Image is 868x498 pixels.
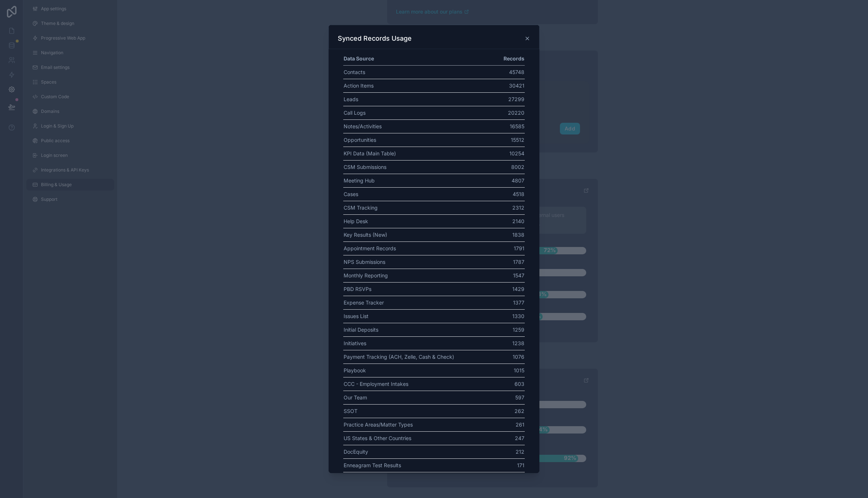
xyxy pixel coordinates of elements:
[343,377,495,391] td: CCC - Employment Intakes
[343,160,495,174] td: CSM Submissions
[343,391,495,404] td: Our Team
[343,364,495,377] td: Playbook
[343,309,495,323] td: Issues List
[343,187,495,201] td: Cases
[495,133,525,147] td: 15512
[495,336,525,350] td: 1238
[343,241,495,255] td: Appointment Records
[495,404,525,418] td: 262
[495,52,525,66] th: Records
[495,431,525,445] td: 247
[495,92,525,106] td: 27299
[343,79,495,92] td: Action Items
[495,445,525,458] td: 212
[343,336,495,350] td: Initiatives
[343,92,495,106] td: Leads
[343,133,495,147] td: Opportunities
[343,445,495,458] td: DocEquity
[343,174,495,187] td: Meeting Hub
[495,309,525,323] td: 1330
[495,377,525,391] td: 603
[343,106,495,119] td: Call Logs
[343,147,495,160] td: KPI Data (Main Table)
[495,160,525,174] td: 8002
[495,65,525,79] td: 45748
[338,34,412,43] h3: Synced Records Usage
[343,269,495,282] td: Monthly Reporting
[343,418,495,431] td: Practice Areas/Matter Types
[495,119,525,133] td: 16585
[343,65,495,79] td: Contacts
[343,350,495,364] td: Payment Tracking (ACH, Zelle, Cash & Check)
[495,458,525,472] td: 171
[343,52,495,66] th: Data Source
[495,350,525,364] td: 1076
[495,269,525,282] td: 1547
[495,79,525,92] td: 30421
[343,404,495,418] td: SSOT
[343,458,495,472] td: Enneagram Test Results
[495,106,525,119] td: 20220
[495,201,525,214] td: 2312
[343,228,495,241] td: Key Results (New)
[343,214,495,228] td: Help Desk
[343,282,495,296] td: PBD RSVPs
[495,241,525,255] td: 1791
[495,174,525,187] td: 4807
[495,472,525,486] td: 154
[495,228,525,241] td: 1838
[495,364,525,377] td: 1015
[495,255,525,269] td: 1787
[495,282,525,296] td: 1429
[495,418,525,431] td: 261
[343,296,495,309] td: Expense Tracker
[343,255,495,269] td: NPS Submissions
[495,214,525,228] td: 2140
[343,119,495,133] td: Notes/Activities
[343,323,495,336] td: Initial Deposits
[495,391,525,404] td: 597
[495,296,525,309] td: 1377
[495,187,525,201] td: 4518
[343,431,495,445] td: US States & Other Countries
[495,323,525,336] td: 1259
[343,201,495,214] td: CSM Tracking
[343,472,495,486] td: Events
[495,147,525,160] td: 10254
